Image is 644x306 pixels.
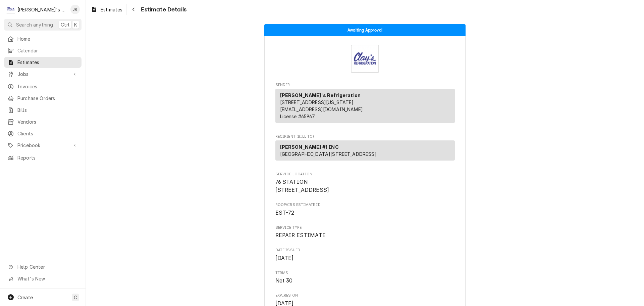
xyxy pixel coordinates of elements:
span: Calendar [17,47,78,54]
span: Purchase Orders [17,95,78,102]
span: Terms [275,270,455,276]
span: Help Center [17,263,77,270]
div: JR [70,5,80,14]
div: Date Issued [275,248,455,262]
span: [STREET_ADDRESS][US_STATE] [280,99,354,105]
span: REPAIR ESTIMATE [275,232,326,238]
span: Pricebook [17,142,68,149]
div: Clay's Refrigeration's Avatar [6,5,15,14]
span: EST-72 [275,210,294,216]
span: Date Issued [275,254,455,262]
button: Search anythingCtrlK [4,19,82,31]
a: Reports [4,152,82,163]
span: Net 30 [275,277,293,284]
div: Estimate Sender [275,82,455,126]
span: Vendors [17,118,78,125]
a: Purchase Orders [4,93,82,104]
a: Vendors [4,116,82,127]
span: What's New [17,275,77,282]
div: Sender [275,89,455,126]
span: Reports [17,154,78,161]
span: Date Issued [275,248,455,253]
span: C [74,294,77,301]
span: Roopairs Estimate ID [275,202,455,208]
button: Navigate back [128,4,139,15]
span: Terms [275,277,455,285]
span: Search anything [16,21,53,28]
a: Go to Help Center [4,261,82,272]
span: Clients [17,130,78,137]
span: Estimates [101,6,122,13]
a: Estimates [88,4,125,15]
span: Awaiting Approval [347,28,382,32]
span: Service Type [275,225,455,230]
span: Invoices [17,83,78,90]
span: Sender [275,82,455,88]
span: Estimate Details [139,5,186,14]
span: Create [17,295,33,300]
span: [GEOGRAPHIC_DATA][STREET_ADDRESS] [280,151,377,157]
span: 76 STATION [STREET_ADDRESS] [275,179,329,193]
span: Recipient (Bill To) [275,134,455,139]
a: Invoices [4,81,82,92]
a: Estimates [4,57,82,68]
span: Expires On [275,293,455,298]
a: Calendar [4,45,82,56]
a: [EMAIL_ADDRESS][DOMAIN_NAME] [280,106,363,112]
div: Service Type [275,225,455,239]
div: Sender [275,89,455,123]
span: Roopairs Estimate ID [275,209,455,217]
strong: [PERSON_NAME] #1 INC [280,144,339,150]
div: Status [264,24,466,36]
span: Jobs [17,71,68,78]
a: Bills [4,104,82,116]
a: Go to What's New [4,273,82,284]
span: Service Location [275,178,455,194]
span: Estimates [17,59,78,66]
span: Service Location [275,172,455,177]
div: Terms [275,270,455,285]
span: License # 65967 [280,114,315,119]
span: K [74,21,77,28]
div: Recipient (Bill To) [275,140,455,161]
div: Recipient (Bill To) [275,140,455,163]
span: Home [17,35,78,42]
span: [DATE] [275,255,294,261]
div: [PERSON_NAME]'s Refrigeration [17,6,67,13]
span: Service Type [275,231,455,239]
div: Estimate Recipient [275,134,455,164]
span: Ctrl [61,21,69,28]
div: Roopairs Estimate ID [275,202,455,217]
div: Jeff Rue's Avatar [70,5,80,14]
div: C [6,5,15,14]
a: Home [4,33,82,44]
div: Service Location [275,172,455,194]
img: Logo [351,45,379,73]
a: Go to Jobs [4,69,82,80]
a: Go to Pricebook [4,140,82,151]
a: Clients [4,128,82,139]
span: Bills [17,106,78,114]
strong: [PERSON_NAME]'s Refrigeration [280,92,361,98]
